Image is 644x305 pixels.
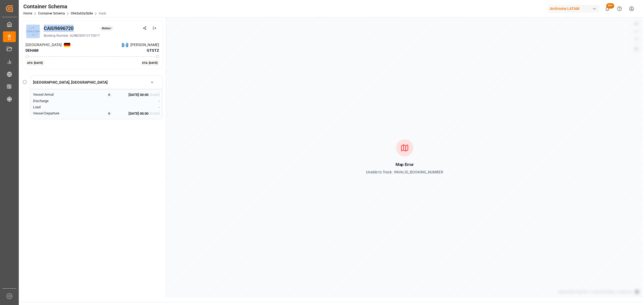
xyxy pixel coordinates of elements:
[30,78,162,87] button: [GEOGRAPHIC_DATA], [GEOGRAPHIC_DATA]
[130,42,159,48] span: [PERSON_NAME]
[33,98,80,104] div: Discharge
[23,2,106,10] div: Container Schema
[38,12,65,15] a: Container Schema
[601,3,613,15] button: show 100 new notifications
[26,25,40,38] img: Carrier Logo
[71,12,93,15] a: 09e3a60a5b8e
[107,111,112,116] div: E
[64,43,70,47] img: Netherlands
[44,25,74,32] div: CAIU9696720
[548,3,601,14] button: Archroma LATAM
[33,111,80,116] div: Vessel Departure
[23,12,32,15] a: Home
[25,48,38,53] span: DEHAM
[366,169,443,176] p: Unable to Track : INVALID_BOOKING_NUMBER
[129,92,148,98] span: [DATE] 00:00
[118,105,160,110] div: -
[613,3,625,15] button: Help Center
[548,5,599,13] div: Archroma LATAM
[150,92,160,98] div: (Local)
[396,160,414,169] h2: Map Error
[118,98,160,104] div: -
[141,60,159,66] div: ETA: [DATE]
[25,42,62,48] span: [GEOGRAPHIC_DATA]
[25,60,45,66] div: ATD: [DATE]
[100,26,114,31] div: Status: -
[606,3,614,9] span: 99+
[33,105,80,110] div: Load
[150,111,160,116] div: (Local)
[122,43,128,47] img: Netherlands
[107,92,112,98] div: E
[33,92,80,98] div: Vessel Arrival
[44,33,159,38] div: Booking Number: ALRB250913170017
[147,48,159,53] span: GTSTZ
[129,111,148,116] span: [DATE] 00:00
